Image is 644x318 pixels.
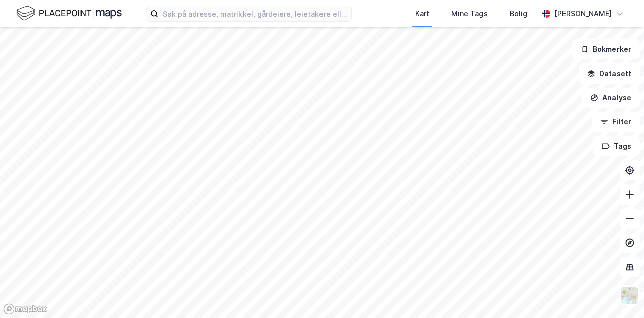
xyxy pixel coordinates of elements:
[451,8,488,20] div: Mine Tags
[510,8,527,20] div: Bolig
[158,6,351,21] input: Søk på adresse, matrikkel, gårdeiere, leietakere eller personer
[554,8,612,20] div: [PERSON_NAME]
[415,8,429,20] div: Kart
[16,5,122,22] img: logo.f888ab2527a4732fd821a326f86c7f29.svg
